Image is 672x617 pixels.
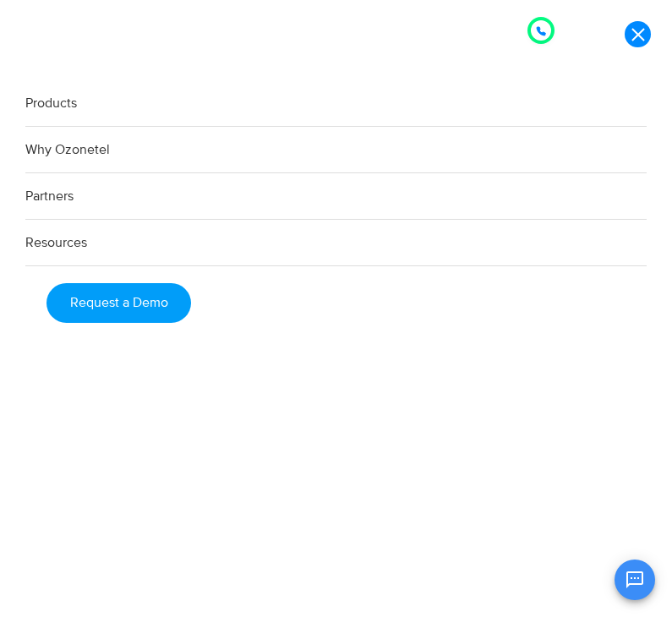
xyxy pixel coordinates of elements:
a: Request a Demo [46,283,191,323]
a: Partners [25,173,647,220]
button: Open chat [615,560,655,600]
a: Products [25,80,647,127]
a: Why Ozonetel [25,127,647,173]
a: Resources [25,220,647,266]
